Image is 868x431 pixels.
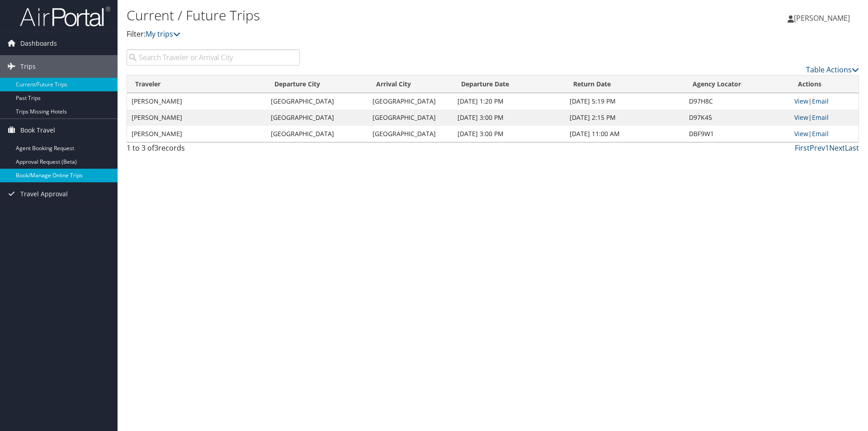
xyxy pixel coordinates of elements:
[565,126,684,142] td: [DATE] 11:00 AM
[20,55,36,78] span: Trips
[127,142,300,158] div: 1 to 3 of records
[825,143,829,153] a: 1
[684,76,790,93] th: Agency Locator: activate to sort column ascending
[790,76,859,93] th: Actions
[794,113,808,122] a: View
[154,143,158,153] span: 3
[794,129,808,138] a: View
[20,32,57,55] span: Dashboards
[266,126,368,142] td: [GEOGRAPHIC_DATA]
[20,183,68,205] span: Travel Approval
[453,109,565,126] td: [DATE] 3:00 PM
[794,97,808,105] a: View
[790,93,859,109] td: |
[127,28,615,40] p: Filter:
[810,143,825,153] a: Prev
[368,126,453,142] td: [GEOGRAPHIC_DATA]
[453,126,565,142] td: [DATE] 3:00 PM
[794,13,850,23] span: [PERSON_NAME]
[788,5,859,32] a: [PERSON_NAME]
[127,126,266,142] td: [PERSON_NAME]
[266,76,368,93] th: Departure City: activate to sort column ascending
[368,109,453,126] td: [GEOGRAPHIC_DATA]
[127,109,266,126] td: [PERSON_NAME]
[829,143,845,153] a: Next
[684,93,790,109] td: D97H8C
[127,93,266,109] td: [PERSON_NAME]
[806,65,859,75] a: Table Actions
[790,109,859,126] td: |
[127,76,266,93] th: Traveler: activate to sort column ascending
[565,76,684,93] th: Return Date: activate to sort column ascending
[565,93,684,109] td: [DATE] 5:19 PM
[684,109,790,126] td: D97K45
[453,93,565,109] td: [DATE] 1:20 PM
[368,76,453,93] th: Arrival City: activate to sort column ascending
[266,93,368,109] td: [GEOGRAPHIC_DATA]
[684,126,790,142] td: DBF9W1
[812,113,829,122] a: Email
[266,109,368,126] td: [GEOGRAPHIC_DATA]
[453,76,565,93] th: Departure Date: activate to sort column descending
[368,93,453,109] td: [GEOGRAPHIC_DATA]
[795,143,810,153] a: First
[20,6,110,27] img: airportal-logo.png
[845,143,859,153] a: Last
[127,6,615,25] h1: Current / Future Trips
[146,29,180,39] a: My trips
[20,119,55,142] span: Book Travel
[812,129,829,138] a: Email
[127,49,300,66] input: Search Traveler or Arrival City
[565,109,684,126] td: [DATE] 2:15 PM
[812,97,829,105] a: Email
[790,126,859,142] td: |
